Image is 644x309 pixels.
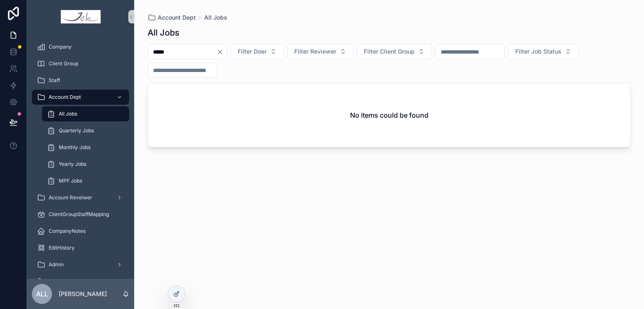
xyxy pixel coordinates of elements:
span: ClientGroupStaffMapping [49,211,109,218]
span: MPF Jobs [59,178,82,184]
span: Audit & Tax [49,278,75,285]
a: Audit & Tax [32,274,129,289]
span: All Jobs [59,111,77,117]
span: EditHistory [49,245,75,251]
h1: All Jobs [148,27,179,39]
a: All Jobs [42,106,129,121]
button: Select Button [287,44,353,59]
h2: No items could be found [350,110,428,120]
span: Account Reveiwer [49,194,92,201]
a: Quarterly Jobs [42,123,129,138]
span: Account Dept [158,13,196,22]
button: Clear [217,49,227,55]
span: Filter Reviewer [294,47,336,56]
span: Monthly Jobs [59,144,91,151]
span: Client Group [49,60,78,67]
button: Select Button [357,44,432,59]
a: Account Dept [32,90,129,105]
a: Account Dept [148,13,196,22]
a: Monthly Jobs [42,140,129,155]
a: ClientGroupStaffMapping [32,207,129,222]
span: Admin [49,261,64,268]
a: Company [32,39,129,54]
img: App logo [61,10,101,23]
a: Admin [32,257,129,272]
span: Account Dept [49,94,81,100]
button: Select Button [231,44,284,59]
button: Select Button [508,44,579,59]
a: MPF Jobs [42,173,129,188]
a: Yearly Jobs [42,157,129,172]
p: [PERSON_NAME] [59,290,107,298]
span: Staff [49,77,60,84]
a: EditHistory [32,240,129,255]
span: Yearly Jobs [59,161,86,167]
a: All Jobs [204,13,227,22]
a: Account Reveiwer [32,190,129,205]
span: Filter Job Status [515,47,561,56]
span: Filter Client Group [364,47,415,56]
span: Filter Doer [238,47,267,56]
span: Company [49,44,72,50]
a: CompanyNotes [32,224,129,239]
div: scrollable content [27,33,134,279]
a: Client Group [32,56,129,71]
span: ALL [36,289,48,299]
span: Quarterly Jobs [59,127,94,134]
a: Staff [32,73,129,88]
span: CompanyNotes [49,228,86,234]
